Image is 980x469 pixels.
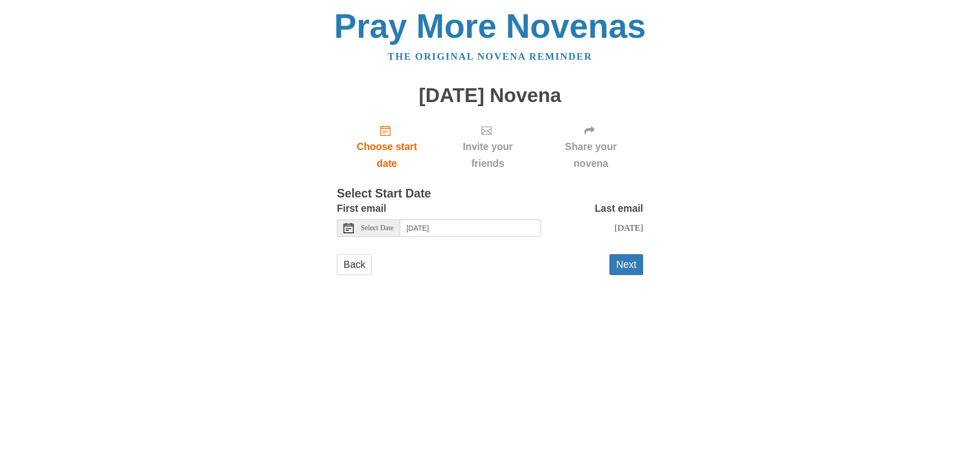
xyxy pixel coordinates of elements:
[595,200,643,217] label: Last email
[337,85,643,107] h1: [DATE] Novena
[549,138,633,172] span: Share your novena
[447,138,528,172] span: Invite your friends
[337,254,372,275] a: Back
[361,225,394,232] span: Select Date
[538,116,643,177] div: Click "Next" to confirm your start date first.
[437,116,538,177] div: Click "Next" to confirm your start date first.
[337,187,643,201] h3: Select Start Date
[347,138,427,172] span: Choose start date
[337,200,386,217] label: First email
[337,116,437,177] a: Choose start date
[334,7,646,45] a: Pray More Novenas
[388,51,593,62] a: The original novena reminder
[609,254,643,275] button: Next
[615,223,643,233] span: [DATE]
